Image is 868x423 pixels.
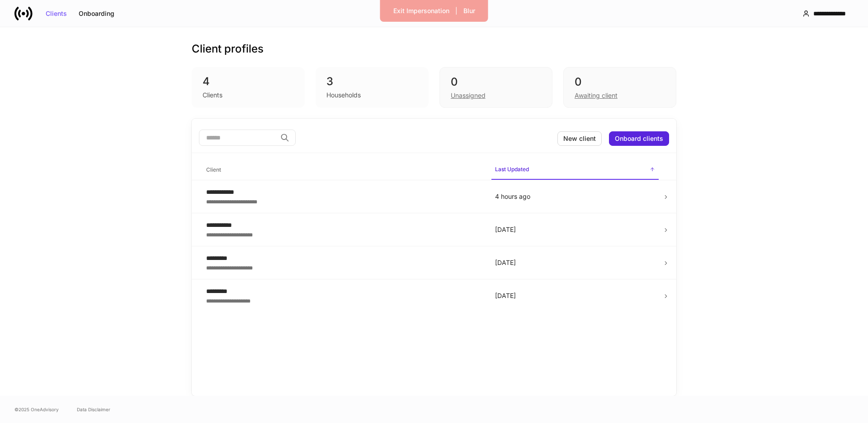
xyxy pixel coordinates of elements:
[203,161,484,179] span: Client
[491,160,659,180] span: Last Updated
[326,74,418,89] div: 3
[495,291,655,300] p: [DATE]
[77,406,110,413] a: Data Disclaimer
[451,75,541,89] div: 0
[615,135,663,142] div: Onboard clients
[326,91,361,100] div: Households
[495,225,655,234] p: [DATE]
[40,6,73,21] button: Clients
[79,10,114,17] div: Onboarding
[192,42,264,56] h3: Client profiles
[495,192,655,201] p: 4 hours ago
[495,258,655,267] p: [DATE]
[393,8,449,14] div: Exit Impersonation
[206,165,221,174] h6: Client
[14,406,59,413] span: © 2025 OneAdvisory
[557,131,602,146] button: New client
[563,67,676,108] div: 0Awaiting client
[387,4,455,18] button: Exit Impersonation
[203,91,222,100] div: Clients
[46,10,67,17] div: Clients
[73,6,120,21] button: Onboarding
[203,74,294,89] div: 4
[575,91,618,100] div: Awaiting client
[458,4,481,18] button: Blur
[609,131,669,146] button: Onboard clients
[495,165,529,173] h6: Last Updated
[451,91,486,100] div: Unassigned
[575,75,665,89] div: 0
[563,135,596,142] div: New client
[463,8,475,14] div: Blur
[439,67,552,108] div: 0Unassigned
